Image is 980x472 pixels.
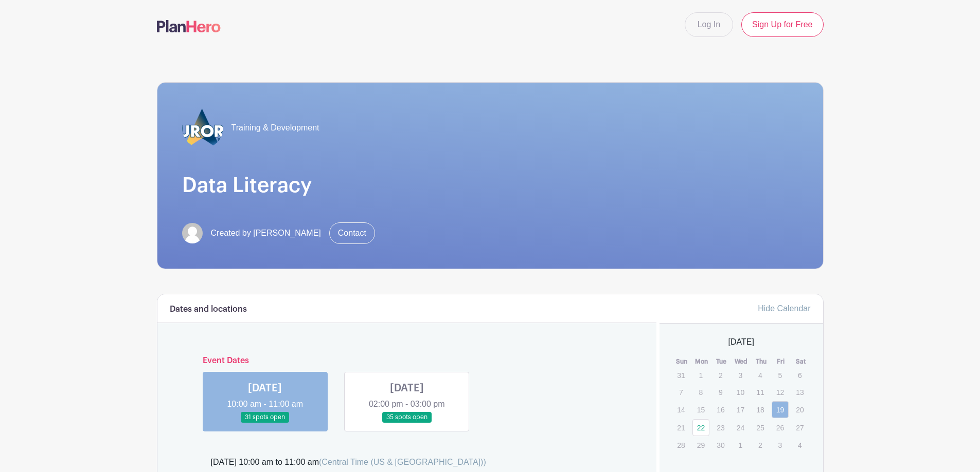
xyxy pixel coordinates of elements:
[791,420,808,436] p: 27
[182,223,203,243] img: default-ce2991bfa6775e67f084385cd625a349d9dcbb7a52a09fb2fda1e96e2d18dcdb.png
[692,419,709,436] a: 22
[772,367,789,383] p: 5
[771,356,791,367] th: Fri
[772,401,789,418] a: 19
[692,437,709,453] p: 29
[672,402,689,418] p: 14
[692,384,709,400] p: 8
[319,458,486,466] span: (Central Time (US & [GEOGRAPHIC_DATA]))
[672,420,689,436] p: 21
[791,437,808,453] p: 4
[672,384,689,400] p: 7
[772,420,789,436] p: 26
[712,402,729,418] p: 16
[157,20,221,32] img: logo-507f7623f17ff9eddc593b1ce0a138ce2505c220e1c5a4e2b4648c50719b7d32.svg
[712,437,729,453] p: 30
[672,356,692,367] th: Sun
[732,402,749,418] p: 17
[211,227,321,239] span: Created by [PERSON_NAME]
[711,356,732,367] th: Tue
[692,402,709,418] p: 15
[752,384,769,400] p: 11
[211,456,486,468] div: [DATE] 10:00 am to 11:00 am
[732,356,752,367] th: Wed
[692,356,712,367] th: Mon
[692,367,709,383] p: 1
[791,367,808,383] p: 6
[791,384,808,400] p: 13
[728,336,754,348] span: [DATE]
[741,12,823,37] a: Sign Up for Free
[231,122,319,134] span: Training & Development
[791,356,811,367] th: Sat
[752,367,769,383] p: 4
[772,384,789,400] p: 12
[194,356,620,366] h6: Event Dates
[712,420,729,436] p: 23
[329,222,375,244] a: Contact
[170,305,247,314] h6: Dates and locations
[712,384,729,400] p: 9
[182,173,798,198] h1: Data Literacy
[732,384,749,400] p: 10
[182,107,223,148] img: 2023_COA_Horiz_Logo_PMS_BlueStroke%204.png
[752,402,769,418] p: 18
[672,367,689,383] p: 31
[732,420,749,436] p: 24
[752,437,769,453] p: 2
[685,12,733,37] a: Log In
[732,437,749,453] p: 1
[758,304,810,313] a: Hide Calendar
[712,367,729,383] p: 2
[791,402,808,418] p: 20
[751,356,771,367] th: Thu
[752,420,769,436] p: 25
[732,367,749,383] p: 3
[672,437,689,453] p: 28
[772,437,789,453] p: 3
